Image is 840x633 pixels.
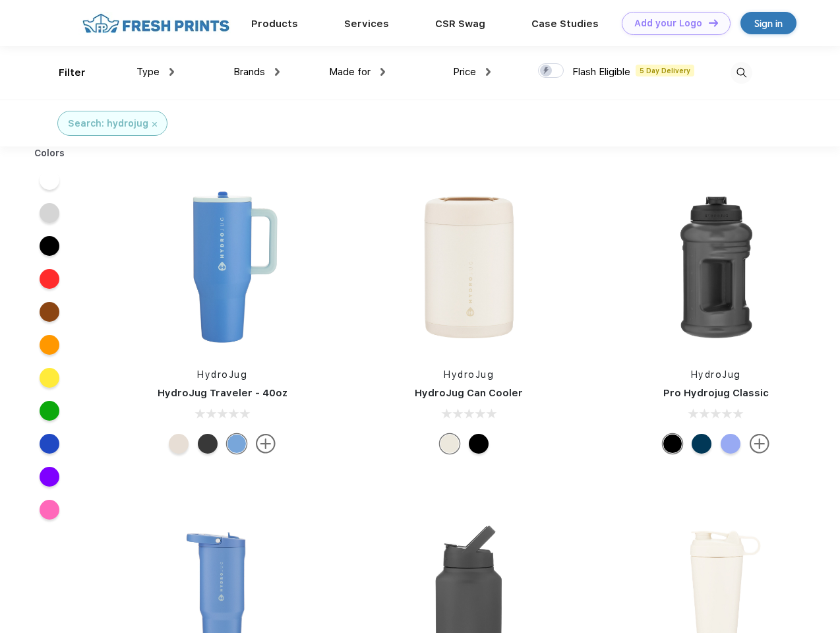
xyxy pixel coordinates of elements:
img: dropdown.png [169,68,174,76]
a: HydroJug [444,369,494,380]
img: more.svg [256,434,276,454]
div: Search: hydrojug [68,117,148,131]
img: dropdown.png [486,68,491,76]
img: more.svg [750,434,769,454]
div: Riptide [227,434,247,454]
a: Sign in [740,12,796,34]
div: Black [469,434,489,454]
img: dropdown.png [275,68,280,76]
img: func=resize&h=266 [628,179,804,355]
div: Colors [24,146,75,160]
div: Navy [692,434,711,454]
a: HydroJug Can Cooler [415,387,523,399]
div: Sign in [754,16,783,31]
a: Pro Hydrojug Classic [663,387,769,399]
div: Filter [59,65,86,80]
span: Brands [233,66,265,78]
div: Hyper Blue [721,434,740,454]
img: desktop_search.svg [731,62,752,84]
a: HydroJug [197,369,247,380]
a: Products [251,18,298,30]
span: Type [136,66,160,78]
a: HydroJug Traveler - 40oz [158,387,287,399]
a: HydroJug [691,369,741,380]
img: func=resize&h=266 [381,179,556,355]
div: Black [663,434,682,454]
span: Flash Eligible [572,66,630,78]
div: Black [198,434,218,454]
span: 5 Day Delivery [636,65,694,76]
img: DT [709,19,718,26]
img: fo%20logo%202.webp [78,12,233,35]
div: Cream [169,434,189,454]
img: func=resize&h=266 [135,179,310,355]
img: filter_cancel.svg [152,122,157,127]
span: Price [453,66,476,78]
span: Made for [329,66,371,78]
div: Add your Logo [634,18,702,29]
div: Cream [440,434,460,454]
img: dropdown.png [380,68,385,76]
